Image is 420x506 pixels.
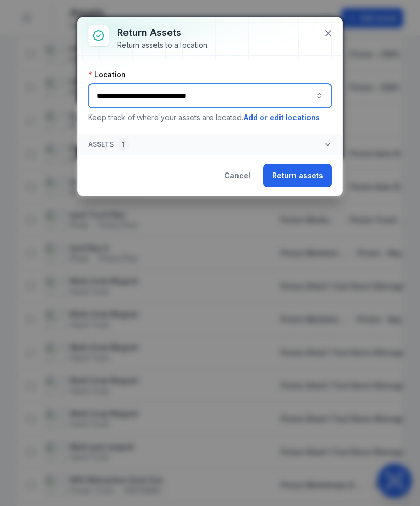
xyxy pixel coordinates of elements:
button: Cancel [215,164,259,187]
label: Location [88,69,126,80]
p: Keep track of where your assets are located. [88,112,332,123]
div: 1 [118,138,129,151]
div: Return assets to a location. [117,40,209,50]
button: Return assets [263,164,332,187]
button: Assets1 [78,134,342,155]
span: Assets [88,138,129,151]
h3: Return assets [117,25,209,40]
button: Add or edit locations [243,112,320,123]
